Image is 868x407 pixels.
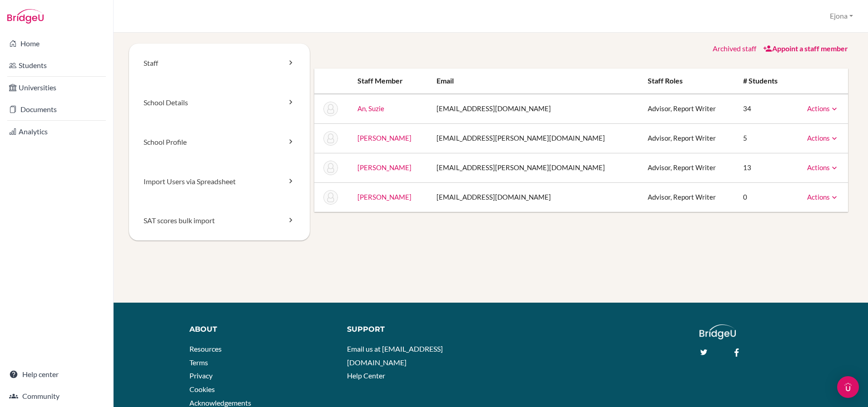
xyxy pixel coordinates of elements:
a: School Profile [129,123,310,162]
a: Resources [189,344,222,353]
a: SAT scores bulk import [129,201,310,240]
a: [PERSON_NAME] [357,193,412,201]
td: 34 [736,94,793,124]
a: Documents [2,100,111,118]
td: [EMAIL_ADDRESS][DOMAIN_NAME] [429,182,640,212]
a: Appoint a staff member [763,44,848,53]
a: Students [2,56,111,74]
a: Staff [129,44,310,83]
a: [PERSON_NAME] [357,163,412,172]
a: An, Suzie [357,104,384,113]
a: Acknowledgements [189,398,251,407]
a: Privacy [189,371,213,380]
th: Email [429,69,640,94]
td: [EMAIL_ADDRESS][DOMAIN_NAME] [429,94,640,124]
th: # students [736,69,793,94]
div: Open Intercom Messenger [837,376,859,398]
img: Suzie An [323,102,338,116]
a: Actions [807,163,839,172]
div: Support [347,324,483,335]
a: Help Center [347,371,385,380]
td: Advisor, Report Writer [640,182,736,212]
a: Cookies [189,385,215,393]
a: Import Users via Spreadsheet [129,162,310,201]
a: Universities [2,78,111,97]
td: 5 [736,123,793,153]
a: Archived staff [713,44,756,53]
a: School Details [129,83,310,123]
a: Help center [2,365,111,383]
a: Analytics [2,123,111,141]
td: Advisor, Report Writer [640,153,736,182]
img: Desirae Schroeder [323,161,338,175]
a: [PERSON_NAME] [357,134,412,142]
td: Advisor, Report Writer [640,123,736,153]
th: Staff roles [640,69,736,94]
img: logo_white@2x-f4f0deed5e89b7ecb1c2cc34c3e3d731f90f0f143d5ea2071677605dd97b5244.png [699,324,736,339]
a: Email us at [EMAIL_ADDRESS][DOMAIN_NAME] [347,344,443,367]
td: [EMAIL_ADDRESS][PERSON_NAME][DOMAIN_NAME] [429,153,640,182]
td: 0 [736,182,793,212]
a: Community [2,387,111,405]
div: About [189,324,333,335]
a: Terms [189,358,208,367]
th: Staff member [350,69,429,94]
img: Matthew Timblin [323,190,338,205]
button: Ejona [826,8,857,25]
a: Actions [807,134,839,142]
img: Don Lee [323,131,338,146]
td: Advisor, Report Writer [640,94,736,124]
a: Actions [807,193,839,201]
a: Home [2,34,111,53]
td: [EMAIL_ADDRESS][PERSON_NAME][DOMAIN_NAME] [429,123,640,153]
img: Bridge-U [7,9,44,24]
a: Actions [807,104,839,113]
td: 13 [736,153,793,182]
